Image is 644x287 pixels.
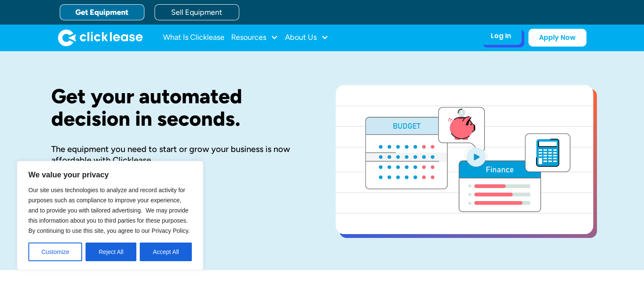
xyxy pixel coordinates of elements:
[491,32,511,40] div: Log In
[336,85,593,234] a: open lightbox
[58,29,143,46] a: home
[155,4,239,20] a: Sell Equipment
[528,29,586,47] a: Apply Now
[51,143,309,166] div: The equipment you need to start or grow your business is now affordable with Clicklease.
[163,29,224,46] a: What Is Clicklease
[28,187,190,234] span: Our site uses technologies to analyze and record activity for purposes such as compliance to impr...
[60,4,144,20] a: Get Equipment
[28,170,192,180] p: We value your privacy
[17,161,203,270] div: We value your privacy
[51,85,309,130] h1: Get your automated decision in seconds.
[231,29,278,46] div: Resources
[28,243,82,261] button: Customize
[140,243,192,261] button: Accept All
[86,243,136,261] button: Reject All
[464,145,487,168] img: Blue play button logo on a light blue circular background
[285,29,329,46] div: About Us
[58,29,143,46] img: Clicklease logo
